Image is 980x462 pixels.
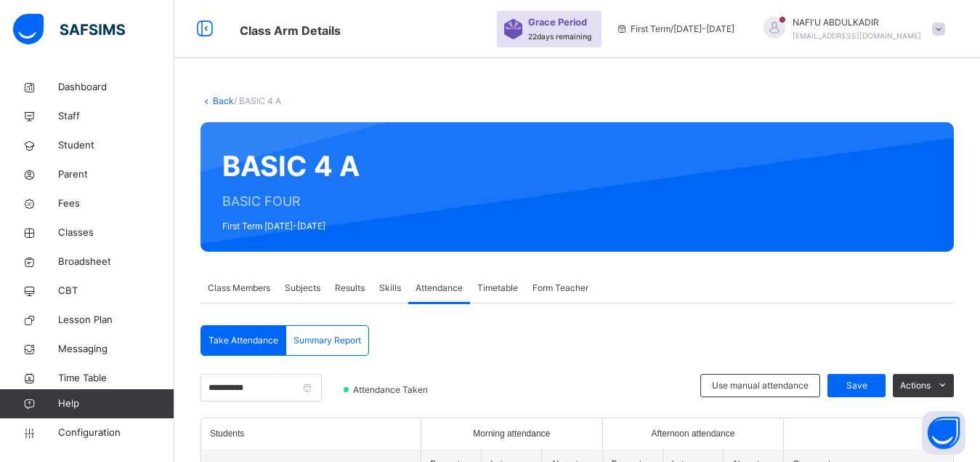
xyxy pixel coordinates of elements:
[793,31,921,40] span: [EMAIL_ADDRESS][DOMAIN_NAME]
[208,334,278,347] span: Take Attendance
[379,282,401,295] span: Skills
[58,255,174,269] span: Broadsheet
[58,397,174,411] span: Help
[922,411,965,455] button: Open asap
[285,282,320,295] span: Subjects
[293,334,361,347] span: Summary Report
[616,23,734,36] span: session/term information
[712,379,809,392] span: Use manual attendance
[477,282,518,295] span: Timetable
[532,282,588,295] span: Form Teacher
[58,371,174,386] span: Time Table
[58,226,174,240] span: Classes
[13,14,125,44] img: safsims
[240,23,341,38] span: Class Arm Details
[352,383,432,397] span: Attendance Taken
[838,379,875,392] span: Save
[58,109,174,124] span: Staff
[749,16,952,42] div: NAFI'UABDULKADIR
[58,313,174,327] span: Lesson Plan
[208,282,270,295] span: Class Members
[58,426,174,440] span: Configuration
[335,282,365,295] span: Results
[528,32,591,41] span: 22 days remaining
[58,342,174,357] span: Messaging
[528,15,587,29] span: Grace Period
[473,427,550,440] span: Morning attendance
[900,379,931,392] span: Actions
[58,284,174,298] span: CBT
[652,427,735,440] span: Afternoon attendance
[416,282,463,295] span: Attendance
[793,16,921,29] span: NAFI'U ABDULKADIR
[234,95,281,106] span: / BASIC 4 A
[201,418,421,449] th: Students
[213,95,234,106] a: Back
[504,19,522,39] img: sticker-purple.71386a28dfed39d6af7621340158ba97.svg
[58,196,174,211] span: Fees
[58,80,174,95] span: Dashboard
[58,167,174,182] span: Parent
[58,138,174,153] span: Student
